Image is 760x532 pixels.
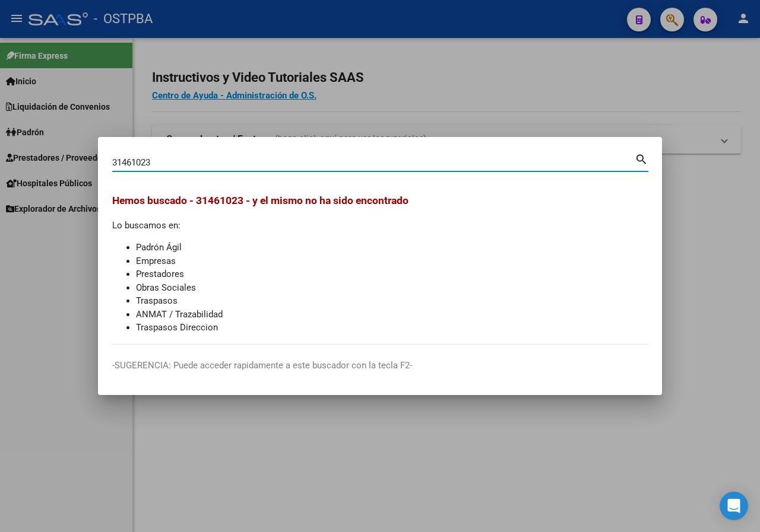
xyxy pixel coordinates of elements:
[136,281,648,295] li: Obras Sociales
[112,193,648,335] div: Lo buscamos en:
[112,195,408,206] span: Hemos buscado - 31461023 - y el mismo no ha sido encontrado
[720,492,748,520] div: Open Intercom Messenger
[136,308,648,321] li: ANMAT / Trazabilidad
[112,359,648,372] p: -SUGERENCIA: Puede acceder rapidamente a este buscador con la tecla F2-
[136,321,648,335] li: Traspasos Direccion
[136,294,648,308] li: Traspasos
[136,241,648,254] li: Padrón Ágil
[635,151,648,165] mat-icon: search
[136,254,648,268] li: Empresas
[136,267,648,281] li: Prestadores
